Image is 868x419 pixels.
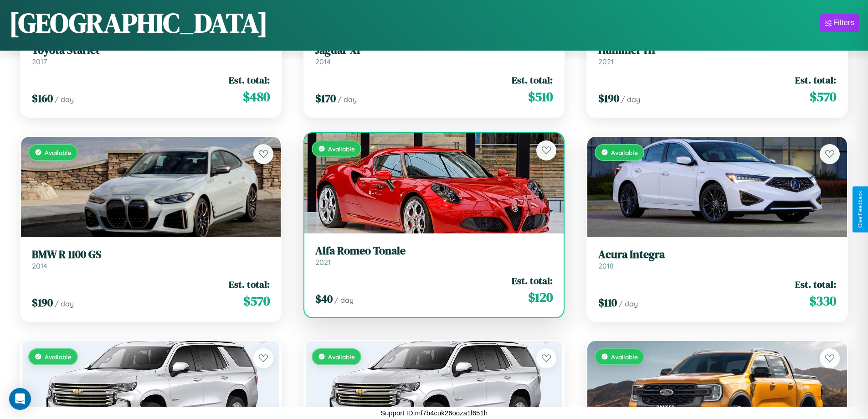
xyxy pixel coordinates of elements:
[598,261,614,270] span: 2018
[795,73,836,87] span: Est. total:
[32,295,53,310] span: $ 190
[32,44,270,66] a: Toyota Starlet2017
[611,149,638,156] span: Available
[315,244,553,258] h3: Alfa Romeo Tonale
[328,353,355,361] span: Available
[32,248,270,270] a: BMW R 1100 GS2014
[598,44,836,57] h3: Hummer H1
[512,73,553,87] span: Est. total:
[243,292,270,310] span: $ 570
[598,44,836,66] a: Hummer H12021
[598,91,619,106] span: $ 190
[315,244,553,267] a: Alfa Romeo Tonale2021
[512,274,553,287] span: Est. total:
[528,88,553,106] span: $ 510
[315,91,336,106] span: $ 170
[334,295,354,305] span: / day
[45,149,72,156] span: Available
[810,88,836,106] span: $ 570
[315,57,331,66] span: 2014
[315,44,553,66] a: Jaguar XF2014
[32,57,47,66] span: 2017
[9,4,268,41] h1: [GEOGRAPHIC_DATA]
[32,248,270,261] h3: BMW R 1100 GS
[229,73,270,87] span: Est. total:
[528,288,553,306] span: $ 120
[55,299,74,308] span: / day
[809,292,836,310] span: $ 330
[229,278,270,291] span: Est. total:
[32,91,53,106] span: $ 160
[598,295,617,310] span: $ 110
[619,299,638,308] span: / day
[611,353,638,361] span: Available
[32,261,47,270] span: 2014
[315,44,553,57] h3: Jaguar XF
[32,44,270,57] h3: Toyota Starlet
[820,14,859,32] button: Filters
[795,278,836,291] span: Est. total:
[55,95,74,104] span: / day
[598,57,614,66] span: 2021
[9,388,31,410] div: Open Intercom Messenger
[833,18,854,27] div: Filters
[338,95,357,104] span: / day
[857,191,863,228] div: Give Feedback
[328,145,355,153] span: Available
[621,95,640,104] span: / day
[45,353,72,361] span: Available
[315,258,331,267] span: 2021
[598,248,836,270] a: Acura Integra2018
[598,248,836,261] h3: Acura Integra
[315,291,333,306] span: $ 40
[243,88,270,106] span: $ 480
[380,407,488,419] p: Support ID: mf7b4cuk26ooza1l651h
